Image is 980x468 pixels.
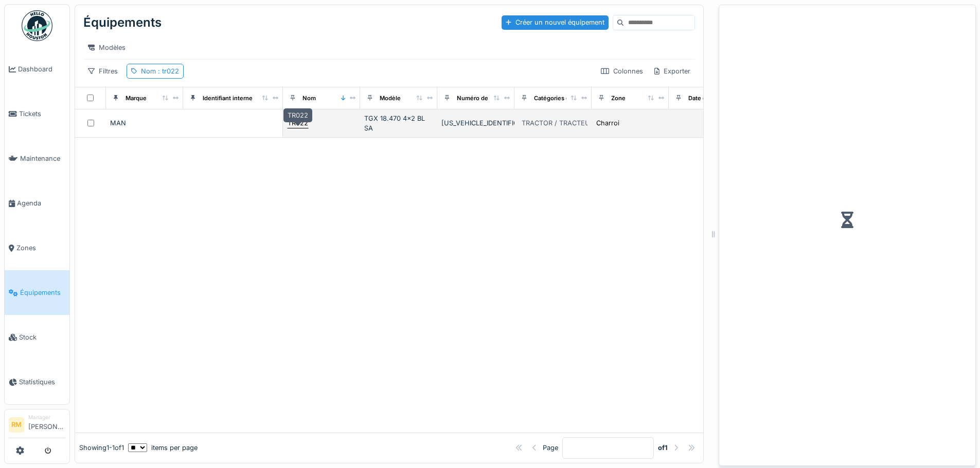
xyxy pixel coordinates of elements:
a: Tickets [5,91,69,136]
img: Badge_color-CXgf-gQk.svg [22,10,52,41]
div: Nom [302,94,316,103]
li: [PERSON_NAME] [28,414,65,436]
span: Stock [19,332,65,342]
div: [US_VEHICLE_IDENTIFICATION_NUMBER] [441,118,510,128]
a: RM Manager[PERSON_NAME] [9,414,65,438]
div: Créer un nouvel équipement [502,15,609,29]
strong: of 1 [658,443,668,453]
span: Agenda [17,198,65,208]
div: Modèle [380,94,401,103]
a: Stock [5,315,69,360]
div: Exporter [650,64,695,79]
div: Manager [28,414,65,421]
div: TR022 [283,108,312,122]
span: Équipements [20,288,65,297]
span: Zones [16,243,65,253]
span: Statistiques [19,377,65,387]
span: Dashboard [18,64,65,74]
div: Catégories d'équipement [534,94,605,103]
div: Modèles [83,40,130,55]
span: : tr022 [156,67,179,75]
div: Marque [126,94,147,103]
a: Agenda [5,181,69,226]
a: Statistiques [5,360,69,404]
div: MAN [110,118,179,128]
div: TGX 18.470 4x2 BL SA [364,114,433,133]
div: TR022 [288,118,308,128]
div: Équipements [83,9,162,36]
a: Dashboard [5,47,69,91]
div: TRACTOR / TRACTEUR [522,118,594,128]
li: RM [9,417,24,433]
a: Maintenance [5,136,69,181]
div: items per page [128,443,198,453]
a: Zones [5,226,69,270]
a: Équipements [5,270,69,315]
div: Page [543,443,558,453]
span: Maintenance [20,154,65,163]
div: Date d'Installation [688,94,739,103]
div: Filtres [83,64,122,79]
div: Nom [141,66,179,76]
div: Identifiant interne [203,94,253,103]
div: Numéro de Série [457,94,504,103]
div: Showing 1 - 1 of 1 [79,443,124,453]
div: Zone [611,94,626,103]
span: Tickets [19,109,65,119]
div: Colonnes [596,64,648,79]
div: Charroi [596,118,619,128]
